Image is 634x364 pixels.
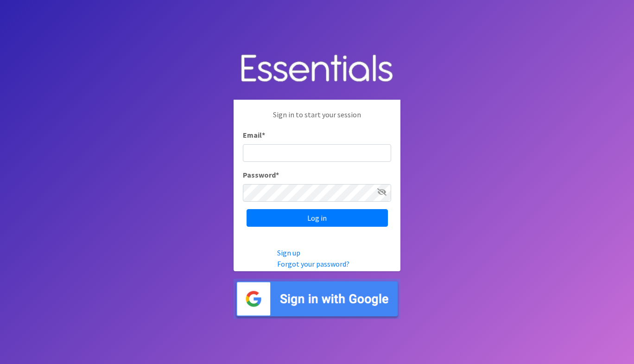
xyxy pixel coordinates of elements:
[234,279,400,319] img: Sign in with Google
[247,209,388,227] input: Log in
[277,259,349,268] a: Forgot your password?
[243,129,265,140] label: Email
[243,169,279,180] label: Password
[243,109,391,129] p: Sign in to start your session
[276,170,279,179] abbr: required
[277,248,300,257] a: Sign up
[262,130,265,140] abbr: required
[234,45,400,93] img: Human Essentials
